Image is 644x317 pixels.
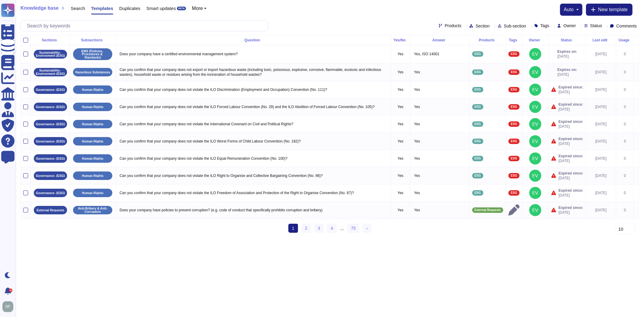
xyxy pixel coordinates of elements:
span: ESG [511,123,517,126]
p: Does your company have policies to prevent corruption? (e.g. code of conduct that specifically pr... [118,206,389,214]
a: 75 [348,224,360,233]
img: user [529,135,541,147]
span: [DATE] [559,210,583,215]
span: Owner [563,24,576,28]
div: [DATE] [588,191,614,195]
span: Section [476,24,490,28]
div: [DATE] [588,104,614,109]
span: Expires on: [557,67,577,72]
div: 0 [619,104,631,109]
span: [DATE] [559,141,583,146]
button: More [192,6,207,11]
span: › [366,226,368,231]
span: Status [590,24,602,28]
span: Expired since: [559,102,583,107]
span: ESG [475,123,481,126]
p: Human Rights [82,191,103,195]
div: Subsections [72,38,113,42]
div: Answer [413,38,467,42]
p: Yes [394,139,408,144]
p: EMS (Policies, Procedures & Standards) [75,50,110,59]
div: [DATE] [588,156,614,161]
p: Governance- (ESG) [36,191,65,195]
span: [DATE] [559,158,583,163]
div: Question [118,38,389,42]
span: Search [71,6,85,11]
div: 0 [619,191,631,195]
div: 9+ [9,289,12,292]
p: Can you confirm that your company does not violate the ILO Freedom of Association and Protection ... [118,189,389,197]
p: Can you confirm that your company does not violate the International Covenant on Civil and Politi... [118,120,389,128]
span: [DATE] [557,54,577,59]
div: 0 [619,70,631,75]
span: Expired since: [559,154,583,158]
span: Expired since: [559,119,583,124]
p: Can you confirm that your company does not violate the ILO Equal Remuneration Convention (No. 100)? [118,155,389,162]
span: External Requests [475,209,501,212]
p: External Requests [37,209,64,212]
div: ... [340,224,344,233]
span: auto [564,7,574,12]
p: Yes [394,191,408,195]
span: More [192,6,203,11]
span: Expired since: [559,171,583,176]
span: Expired since: [559,188,583,193]
p: Sustainability- Environment (ESG) [36,51,65,57]
img: user [529,101,541,113]
p: Can you confirm that your company does not violate the ILO Discrimination (Employment and Occupat... [118,86,389,94]
input: Search by keywords [24,21,268,31]
span: ESG [511,191,517,194]
span: [DATE] [559,193,583,198]
div: [DATE] [588,173,614,178]
img: user [529,66,541,78]
p: Human Rights [82,105,103,109]
span: Expired since: [559,136,583,141]
a: 2 [301,224,311,233]
span: Templates [91,6,113,11]
p: Yes [413,120,467,128]
div: 0 [619,87,631,92]
button: user [1,300,18,313]
span: ESG [475,88,481,91]
p: Yes [394,156,408,161]
img: user [529,84,541,96]
div: Usage [619,38,631,42]
span: Knowledge base [21,6,59,11]
p: Can you confirm that your company does not violate the ILO Worst Forms of Child Labour Convention... [118,137,389,145]
span: Smart updates [146,6,176,11]
div: Sections [33,38,67,42]
p: Yes [413,189,467,197]
p: Yes [413,206,467,214]
p: Human Rights [82,88,103,91]
span: Expired since: [559,205,583,210]
span: Expires on: [557,49,577,54]
div: [DATE] [588,87,614,92]
a: 4 [327,224,337,233]
p: Human Rights [82,123,103,126]
button: New template [586,4,633,16]
span: [DATE] [557,72,577,77]
p: Human Rights [82,140,103,143]
span: Expired since: [559,85,583,90]
span: ESG [511,105,517,108]
div: 0 [619,156,631,161]
p: Yes [394,70,408,75]
div: [DATE] [588,208,614,213]
p: Governance- (ESG) [36,157,65,160]
span: Duplicates [119,6,140,11]
p: Yes [394,52,408,56]
p: Does your company have a certified environmental management system? [118,50,389,58]
img: user [529,170,541,182]
p: Hazardous Substances [75,71,110,74]
div: Status [551,38,583,42]
p: Yes [394,122,408,126]
span: Tags [540,24,549,28]
div: 0 [619,208,631,213]
p: Human Rights [82,174,103,178]
span: ESG [511,88,517,91]
span: New template [598,7,628,12]
button: auto [564,7,579,12]
div: [DATE] [588,122,614,126]
span: ESG [475,157,481,160]
div: [DATE] [588,52,614,56]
